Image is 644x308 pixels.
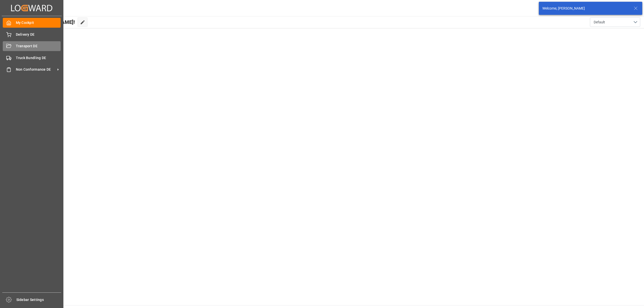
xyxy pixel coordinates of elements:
[16,43,61,49] span: Transport DE
[542,6,629,11] div: Welcome, [PERSON_NAME]
[16,32,61,37] span: Delivery DE
[16,297,61,302] span: Sidebar Settings
[16,67,56,72] span: Non Conformance DE
[16,55,61,61] span: Truck Bundling DE
[3,18,61,28] a: My Cockpit
[16,20,61,25] span: My Cockpit
[3,41,61,51] a: Transport DE
[3,29,61,39] a: Delivery DE
[594,20,605,25] span: Default
[590,17,640,27] button: open menu
[3,53,61,63] a: Truck Bundling DE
